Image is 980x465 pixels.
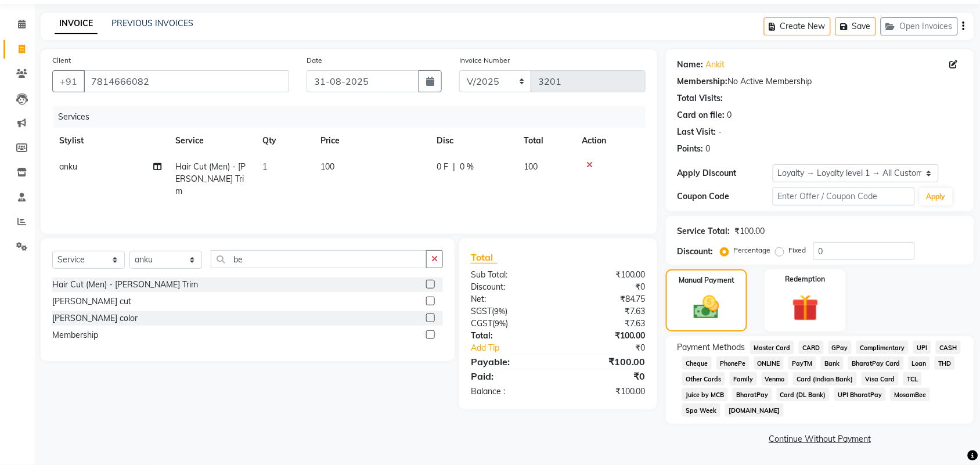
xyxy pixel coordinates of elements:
[494,307,505,316] span: 9%
[462,342,574,354] a: Add Tip
[211,250,427,268] input: Search or Scan
[682,372,725,385] span: Other Cards
[678,59,704,71] div: Name:
[462,293,559,305] div: Net:
[793,372,857,385] span: Card (Indian Bank)
[111,18,193,28] a: PREVIOUS INVOICES
[786,274,826,284] label: Redemption
[462,318,559,330] div: ( )
[52,329,98,341] div: Membership
[678,75,728,88] div: Membership:
[788,356,816,370] span: PayTM
[764,17,831,35] button: Create New
[891,388,930,401] span: MosamBee
[462,269,559,281] div: Sub Total:
[730,372,757,385] span: Family
[686,293,727,322] img: _cash.svg
[517,128,575,154] th: Total
[682,388,728,401] span: Juice by MCB
[168,128,255,154] th: Service
[462,281,559,293] div: Discount:
[524,161,538,172] span: 100
[453,161,455,173] span: |
[53,106,654,128] div: Services
[678,92,723,104] div: Total Visits:
[52,312,138,325] div: [PERSON_NAME] color
[725,403,784,417] span: [DOMAIN_NAME]
[706,59,725,71] a: Ankit
[856,341,909,354] span: Complimentary
[733,388,772,401] span: BharatPay
[881,17,958,35] button: Open Invoices
[255,128,314,154] th: Qty
[727,109,732,121] div: 0
[909,356,931,370] span: Loan
[558,305,654,318] div: ₹7.63
[320,161,334,172] span: 100
[462,330,559,342] div: Total:
[903,372,922,385] span: TCL
[678,190,773,203] div: Coupon Code
[307,55,322,66] label: Date
[59,161,77,172] span: anku
[459,55,510,66] label: Invoice Number
[668,433,972,445] a: Continue Without Payment
[762,372,789,385] span: Venmo
[262,161,267,172] span: 1
[719,126,722,138] div: -
[848,356,904,370] span: BharatPay Card
[495,319,506,328] span: 9%
[437,161,448,173] span: 0 F
[828,341,852,354] span: GPay
[52,55,71,66] label: Client
[52,295,131,308] div: [PERSON_NAME] cut
[920,188,953,206] button: Apply
[678,126,716,138] div: Last Visit:
[558,281,654,293] div: ₹0
[678,167,773,179] div: Apply Discount
[460,161,474,173] span: 0 %
[773,188,915,206] input: Enter Offer / Coupon Code
[471,251,498,264] span: Total
[574,342,654,354] div: ₹0
[314,128,430,154] th: Price
[558,269,654,281] div: ₹100.00
[789,245,806,255] label: Fixed
[754,356,784,370] span: ONLINE
[706,143,711,155] div: 0
[834,388,886,401] span: UPI BharatPay
[735,225,765,237] div: ₹100.00
[558,330,654,342] div: ₹100.00
[462,305,559,318] div: ( )
[55,13,98,34] a: INVOICE
[52,128,168,154] th: Stylist
[678,225,730,237] div: Service Total:
[777,388,830,401] span: Card (DL Bank)
[558,318,654,330] div: ₹7.63
[575,128,646,154] th: Action
[471,306,492,316] span: SGST
[682,403,720,417] span: Spa Week
[462,369,559,383] div: Paid:
[835,17,876,35] button: Save
[936,341,961,354] span: CASH
[716,356,750,370] span: PhonePe
[462,355,559,369] div: Payable:
[558,293,654,305] div: ₹84.75
[678,143,704,155] div: Points:
[935,356,955,370] span: THD
[471,318,492,329] span: CGST
[52,279,198,291] div: Hair Cut (Men) - [PERSON_NAME] Trim
[913,341,931,354] span: UPI
[799,341,824,354] span: CARD
[558,369,654,383] div: ₹0
[678,109,725,121] div: Card on file:
[750,341,794,354] span: Master Card
[682,356,712,370] span: Cheque
[678,246,714,258] div: Discount:
[678,341,745,354] span: Payment Methods
[821,356,844,370] span: Bank
[678,75,963,88] div: No Active Membership
[558,355,654,369] div: ₹100.00
[52,70,85,92] button: +91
